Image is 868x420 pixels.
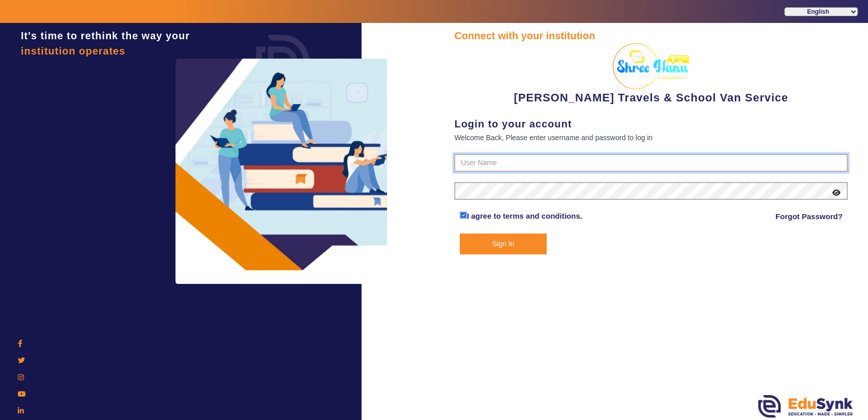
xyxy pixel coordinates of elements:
[175,59,389,284] img: login3.png
[454,132,848,144] div: Welcome Back, Please enter username and password to log in
[245,23,321,99] img: login.png
[467,212,582,220] a: I agree to terms and conditions.
[460,233,547,254] button: Sign In
[454,43,848,106] div: [PERSON_NAME] Travels & School Van Service
[21,30,190,41] span: It's time to rethink the way your
[613,43,689,89] img: 2bec4155-9170-49cd-8f97-544ef27826c4
[775,211,843,223] a: Forgot Password?
[21,45,126,57] span: institution operates
[454,154,848,172] input: User Name
[454,28,848,43] div: Connect with your institution
[758,395,853,417] img: edusynk.png
[454,116,848,132] div: Login to your account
